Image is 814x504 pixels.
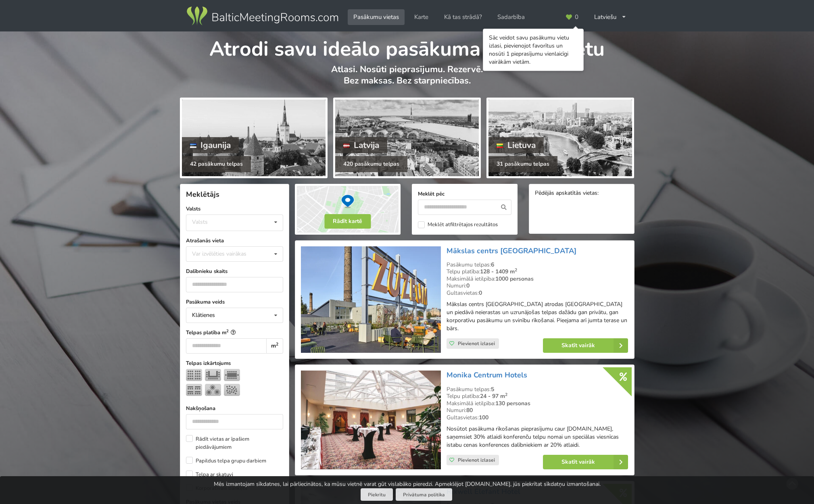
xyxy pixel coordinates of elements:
[480,268,517,275] strong: 128 - 1409 m
[190,249,265,258] div: Var izvēlēties vairākas
[186,471,233,479] label: Telpa ar skatuvi
[480,392,507,400] strong: 24 - 97 m
[333,98,481,178] a: Latvija 420 pasākumu telpas
[185,5,340,27] img: Baltic Meeting Rooms
[447,414,628,421] div: Gultasvietas:
[458,340,495,347] span: Pievienot izlasei
[226,328,229,333] sup: 2
[438,9,488,25] a: Kā tas strādā?
[458,457,495,463] span: Pievienot izlasei
[466,406,473,414] strong: 80
[447,400,628,407] div: Maksimālā ietilpība:
[266,338,283,354] div: m
[186,190,219,199] span: Meklētājs
[186,329,283,337] label: Telpas platība m
[575,14,578,20] span: 0
[495,275,534,283] strong: 1000 personas
[515,267,517,273] sup: 2
[224,369,240,381] img: Sapulce
[180,31,635,62] h1: Atrodi savu ideālo pasākuma norises vietu
[492,9,530,25] a: Sadarbība
[186,359,283,367] label: Telpas izkārtojums
[466,282,470,289] strong: 0
[186,237,283,245] label: Atrašanās vieta
[447,246,576,256] a: Mākslas centrs [GEOGRAPHIC_DATA]
[589,9,632,25] div: Latviešu
[186,457,266,465] label: Papildus telpa grupu darbiem
[182,137,239,153] div: Igaunija
[447,261,628,269] div: Pasākumu telpas:
[447,282,628,289] div: Numuri:
[543,338,628,353] a: Skatīt vairāk
[447,300,628,333] p: Mākslas centrs [GEOGRAPHIC_DATA] atrodas [GEOGRAPHIC_DATA] un piedāvā neierastas un uzrunājošas t...
[447,268,628,275] div: Telpu platība:
[489,34,578,66] div: Sāc veidot savu pasākumu vietu izlasi, pievienojot favorītus un nosūti 1 pieprasījumu vienlaicīgi...
[535,190,628,198] div: Pēdējās apskatītās vietas:
[447,289,628,297] div: Gultasvietas:
[186,267,283,275] label: Dalībnieku skaits
[335,137,388,153] div: Latvija
[276,341,278,347] sup: 2
[488,156,557,172] div: 31 pasākumu telpas
[186,404,283,412] label: Nakšņošana
[447,407,628,414] div: Numuri:
[224,384,240,396] img: Pieņemšana
[447,386,628,393] div: Pasākumu telpas:
[447,370,527,380] a: Monika Centrum Hotels
[418,190,511,198] label: Meklēt pēc
[186,435,283,451] label: Rādīt vietas ar īpašiem piedāvājumiem
[186,369,202,381] img: Teātris
[418,221,498,228] label: Meklēt atfiltrētajos rezultātos
[505,392,507,398] sup: 2
[447,275,628,283] div: Maksimālā ietilpība:
[409,9,434,25] a: Karte
[491,261,494,269] strong: 6
[488,137,544,153] div: Lietuva
[192,219,208,225] div: Valsts
[301,246,441,353] img: Neierastas vietas | Rīga | Mākslas centrs Zuzeum
[348,9,405,25] a: Pasākumu vietas
[447,425,628,449] p: Nosūtot pasākuma rīkošanas pieprasījumu caur [DOMAIN_NAME], saņemsiet 30% atlaidi konferenču telp...
[447,393,628,400] div: Telpu platība:
[491,385,494,393] strong: 5
[396,488,452,501] a: Privātuma politika
[361,488,393,501] button: Piekrītu
[182,156,251,172] div: 42 pasākumu telpas
[186,205,283,213] label: Valsts
[186,384,202,396] img: Klase
[543,455,628,469] a: Skatīt vairāk
[205,369,221,381] img: U-Veids
[335,156,407,172] div: 420 pasākumu telpas
[324,214,371,229] button: Rādīt kartē
[479,289,482,297] strong: 0
[301,371,441,469] img: Viesnīca | Rīga | Monika Centrum Hotels
[295,184,401,235] img: Rādīt kartē
[486,98,634,178] a: Lietuva 31 pasākumu telpas
[180,98,328,178] a: Igaunija 42 pasākumu telpas
[186,298,283,306] label: Pasākuma veids
[192,312,215,318] div: Klātienes
[180,64,635,95] p: Atlasi. Nosūti pieprasījumu. Rezervē. Bez maksas. Bez starpniecības.
[205,384,221,396] img: Bankets
[495,400,530,407] strong: 130 personas
[479,414,488,421] strong: 100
